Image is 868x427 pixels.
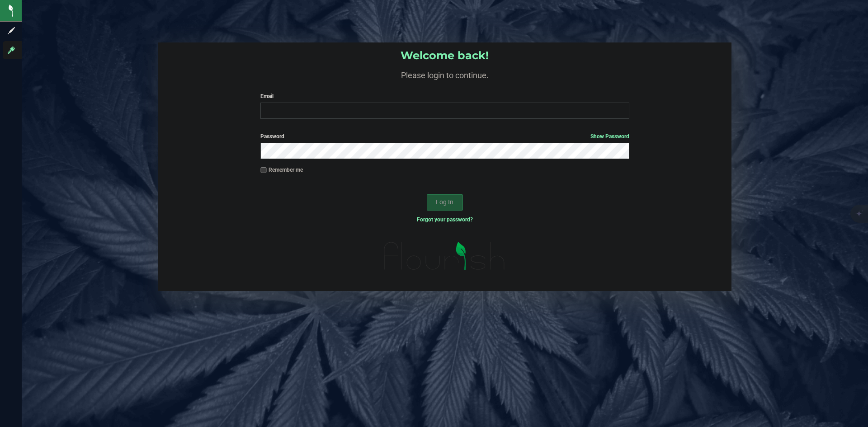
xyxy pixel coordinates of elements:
[7,26,16,35] inline-svg: Sign up
[590,133,629,140] a: Show Password
[7,46,16,55] inline-svg: Log in
[373,233,516,279] img: flourish_logo.svg
[260,133,284,140] span: Password
[260,166,303,174] label: Remember me
[260,92,629,100] label: Email
[158,50,731,61] h1: Welcome back!
[260,167,267,174] input: Remember me
[417,216,473,223] a: Forgot your password?
[436,198,453,206] span: Log In
[158,69,731,80] h4: Please login to continue.
[427,194,463,211] button: Log In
